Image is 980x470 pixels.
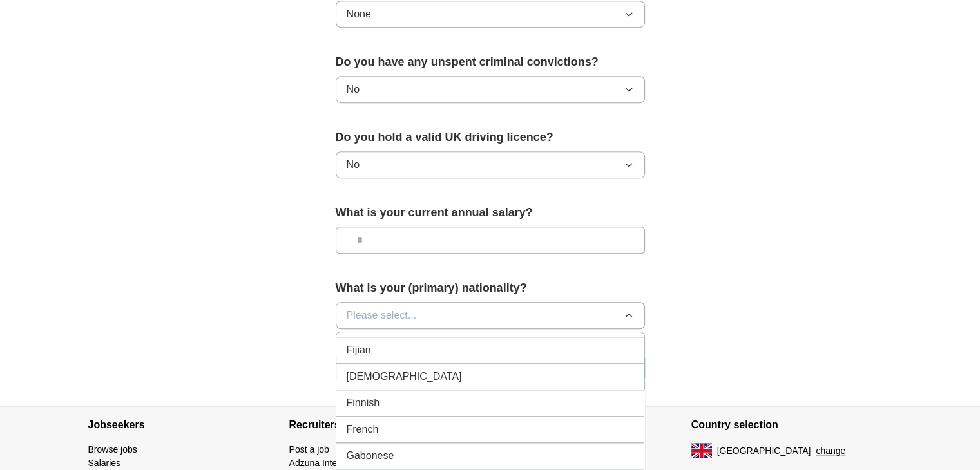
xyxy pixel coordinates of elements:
span: None [347,6,371,22]
a: Adzuna Intelligence [289,458,368,468]
span: No [347,82,360,97]
label: Do you hold a valid UK driving licence? [336,129,645,146]
span: Finnish [347,395,380,411]
span: Fijian [347,343,371,358]
img: UK flag [691,443,712,458]
a: Browse jobs [88,444,137,455]
button: Please select... [336,302,645,329]
label: What is your current annual salary? [336,204,645,221]
span: [DEMOGRAPHIC_DATA] [347,369,462,384]
button: change [816,444,845,458]
button: No [336,151,645,178]
span: French [347,422,379,437]
span: [GEOGRAPHIC_DATA] [717,444,811,458]
button: No [336,76,645,103]
label: Do you have any unspent criminal convictions? [336,53,645,71]
a: Post a job [289,444,329,455]
h4: Country selection [691,407,892,443]
span: Please select... [347,308,417,323]
span: Gabonese [347,448,394,464]
button: None [336,1,645,28]
span: No [347,157,360,173]
a: Salaries [88,458,121,468]
label: What is your (primary) nationality? [336,279,645,297]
